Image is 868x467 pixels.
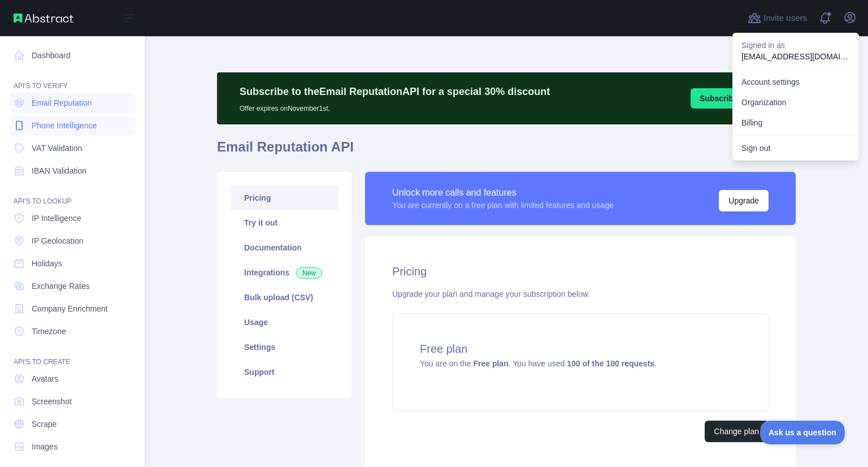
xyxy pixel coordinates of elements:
a: Account settings [732,72,859,92]
a: Integrations New [231,260,338,285]
a: Email Reputation [9,93,136,113]
a: Settings [231,335,338,360]
a: Support [231,360,338,384]
span: Avatars [32,373,58,384]
span: VAT Validation [32,142,82,154]
span: Scrape [32,418,57,430]
p: Subscribe to the Email Reputation API for a special 30 % discount [240,84,550,100]
span: Company Enrichment [32,303,108,314]
span: You are on the . You have used . [420,359,657,368]
button: Change plan [705,421,769,442]
strong: 100 of the 100 requests [567,359,654,368]
a: Holidays [9,253,136,274]
span: Email Reputation [32,97,92,109]
div: API'S TO CREATE [9,344,136,366]
span: Holidays [32,258,62,269]
a: Documentation [231,235,338,260]
a: Company Enrichment [9,299,136,319]
a: Avatars [9,369,136,389]
span: Images [32,441,58,452]
div: API'S TO LOOKUP [9,183,136,206]
span: New [296,267,322,279]
div: Unlock more calls and features [392,186,614,200]
span: Screenshot [32,396,72,407]
span: Timezone [32,326,66,337]
a: Phone Intelligence [9,115,136,136]
strong: Free plan [473,359,508,368]
a: VAT Validation [9,138,136,158]
button: Upgrade [719,190,769,211]
a: Exchange Rates [9,276,136,296]
a: Timezone [9,321,136,341]
a: Scrape [9,414,136,434]
button: Subscribe [DATE] [691,88,775,109]
span: Exchange Rates [32,280,90,292]
span: Phone Intelligence [32,120,97,131]
button: Billing [732,113,859,133]
h1: Email Reputation API [217,138,796,165]
a: Usage [231,310,338,335]
iframe: Toggle Customer Support [760,421,845,444]
a: IP Geolocation [9,231,136,251]
a: Organization [732,92,859,113]
span: IBAN Validation [32,165,86,176]
p: [EMAIL_ADDRESS][DOMAIN_NAME] [741,51,850,62]
a: Screenshot [9,391,136,412]
h2: Pricing [392,263,769,279]
a: Bulk upload (CSV) [231,285,338,310]
a: IBAN Validation [9,161,136,181]
p: Offer expires on November 1st. [240,100,550,113]
a: Pricing [231,185,338,210]
a: Try it out [231,210,338,235]
button: Sign out [732,138,859,158]
img: Abstract API [14,14,73,23]
button: Invite users [745,9,809,27]
div: Upgrade your plan and manage your subscription below. [392,288,769,300]
p: Signed in as [741,40,850,51]
span: IP Geolocation [32,235,84,247]
span: IP Intelligence [32,213,81,224]
div: You are currently on a free plan with limited features and usage [392,200,614,211]
a: IP Intelligence [9,208,136,228]
div: API'S TO VERIFY [9,68,136,90]
span: Invite users [763,12,807,25]
a: Dashboard [9,45,136,66]
h4: Free plan [420,341,741,357]
a: Images [9,436,136,457]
